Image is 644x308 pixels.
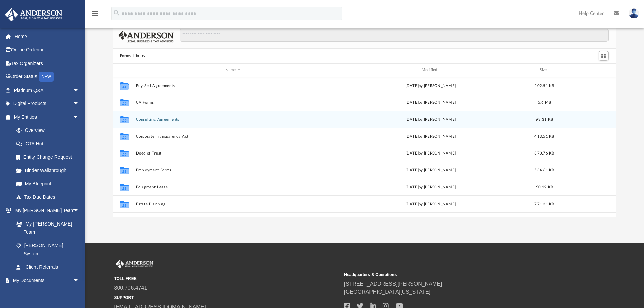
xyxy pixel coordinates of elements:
[9,217,83,239] a: My [PERSON_NAME] Team
[136,100,330,105] button: CA Forms
[114,285,147,291] a: 800.706.4741
[120,53,146,59] button: Forms Library
[344,271,569,278] small: Headquarters & Operations
[534,151,554,155] span: 370.76 KB
[9,124,90,137] a: Overview
[561,67,608,73] div: id
[136,117,330,122] button: Consulting Agreements
[333,116,528,122] div: [DATE] by [PERSON_NAME]
[5,97,90,111] a: Digital Productsarrow_drop_down
[9,239,86,260] a: [PERSON_NAME] System
[9,190,90,204] a: Tax Due Dates
[534,168,554,172] span: 534.61 KB
[114,260,155,268] img: Anderson Advisors Platinum Portal
[73,274,86,288] span: arrow_drop_down
[534,84,554,87] span: 202.51 KB
[73,110,86,124] span: arrow_drop_down
[9,150,90,164] a: Entity Change Request
[5,56,90,70] a: Tax Organizers
[91,9,99,18] i: menu
[333,133,528,139] div: [DATE] by [PERSON_NAME]
[114,294,339,301] small: SUPPORT
[538,100,551,104] span: 5.6 MB
[531,67,558,73] div: Size
[9,137,90,150] a: CTA Hub
[5,110,90,124] a: My Entitiesarrow_drop_down
[9,177,86,191] a: My Blueprint
[333,184,528,190] div: [DATE] by [PERSON_NAME]
[5,84,90,97] a: Platinum Q&Aarrow_drop_down
[116,67,133,73] div: id
[629,8,639,18] img: User Pic
[114,276,339,282] small: TOLL FREE
[91,13,99,18] a: menu
[5,70,90,84] a: Order StatusNEW
[5,43,90,57] a: Online Ordering
[113,9,120,17] i: search
[136,151,330,156] button: Deed of Trust
[5,274,86,287] a: My Documentsarrow_drop_down
[536,117,553,121] span: 93.31 KB
[113,77,616,217] div: grid
[333,150,528,156] div: [DATE] by [PERSON_NAME]
[136,202,330,206] button: Estate Planning
[9,260,86,274] a: Client Referrals
[344,281,442,287] a: [STREET_ADDRESS][PERSON_NAME]
[333,167,528,173] div: [DATE] by [PERSON_NAME]
[344,289,431,295] a: [GEOGRAPHIC_DATA][US_STATE]
[599,51,609,61] button: Switch to Grid View
[136,185,330,189] button: Equipment Lease
[5,30,90,43] a: Home
[333,99,528,105] div: [DATE] by [PERSON_NAME]
[135,67,330,73] div: Name
[333,82,528,89] div: [DATE] by [PERSON_NAME]
[136,134,330,139] button: Corporate Transparency Act
[73,84,86,97] span: arrow_drop_down
[536,185,553,189] span: 60.19 KB
[73,97,86,111] span: arrow_drop_down
[73,204,86,218] span: arrow_drop_down
[534,134,554,138] span: 413.51 KB
[333,201,528,207] div: [DATE] by [PERSON_NAME]
[534,202,554,206] span: 771.31 KB
[136,168,330,172] button: Employment Forms
[180,29,609,42] input: Search files and folders
[333,67,528,73] div: Modified
[39,72,54,82] div: NEW
[9,164,90,177] a: Binder Walkthrough
[3,8,64,21] img: Anderson Advisors Platinum Portal
[136,84,330,88] button: Buy-Sell Agreements
[5,204,86,217] a: My [PERSON_NAME] Teamarrow_drop_down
